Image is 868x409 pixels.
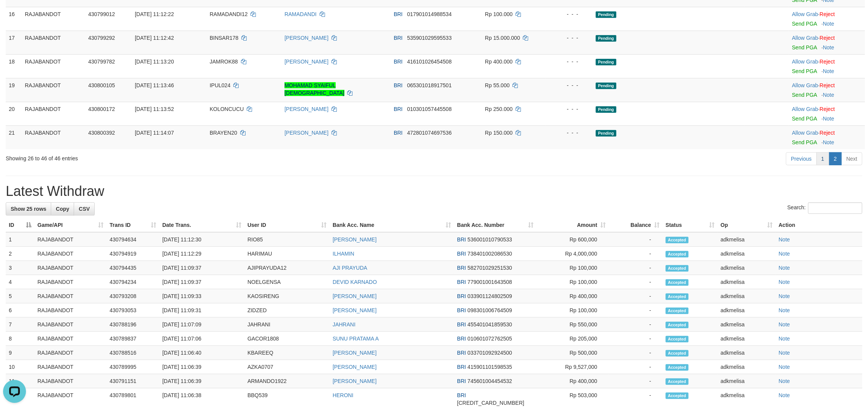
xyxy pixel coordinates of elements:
span: Rp 15.000.000 [485,35,520,41]
td: Rp 100,000 [537,303,609,318]
td: 18 [6,54,22,78]
td: RAJABANDOT [34,289,107,303]
div: - - - [548,58,590,65]
a: [PERSON_NAME] [284,35,328,41]
span: CSV [79,206,90,212]
span: · [792,130,820,136]
input: Search: [808,202,862,214]
th: Status: activate to sort column ascending [663,218,718,232]
a: Note [823,116,834,122]
span: Accepted [666,322,689,328]
a: Note [823,139,834,145]
span: Accepted [666,350,689,357]
a: Note [779,364,790,370]
span: IPUL024 [210,82,230,88]
td: 430791151 [107,374,159,388]
td: RAJABANDOT [22,102,85,125]
a: Note [779,350,790,356]
td: Rp 9,527,000 [537,360,609,374]
td: - [609,346,663,360]
td: RAJABANDOT [34,374,107,388]
td: Rp 550,000 [537,318,609,332]
span: [DATE] 11:13:52 [135,106,174,112]
a: MOHAMAD SYAIFUL [DEMOGRAPHIC_DATA] [284,82,344,96]
td: RAJABANDOT [34,275,107,289]
td: 430793053 [107,303,159,318]
a: Send PGA [792,68,817,74]
a: RAMADANDI [284,11,317,17]
a: Send PGA [792,92,817,98]
a: 2 [829,152,842,165]
a: DEVID KARNADO [333,279,377,285]
a: Note [823,92,834,98]
td: adkmelisa [718,346,776,360]
span: [DATE] 11:12:42 [135,35,174,41]
span: Copy 566601013244539 to clipboard [457,400,524,406]
span: BRI [457,251,466,257]
div: - - - [548,129,590,137]
th: User ID: activate to sort column ascending [244,218,330,232]
td: · [789,78,865,102]
span: BRI [457,364,466,370]
a: [PERSON_NAME] [284,59,328,65]
span: Copy 779001001643508 to clipboard [467,279,512,285]
span: Copy 098301006764509 to clipboard [467,307,512,313]
td: 7 [6,318,34,332]
td: 11 [6,374,34,388]
a: Reject [820,82,835,88]
td: · [789,7,865,31]
td: 3 [6,261,34,275]
td: 430788196 [107,318,159,332]
td: RAJABANDOT [34,360,107,374]
td: RAJABANDOT [22,125,85,149]
a: Previous [786,152,816,165]
td: adkmelisa [718,232,776,247]
td: - [609,374,663,388]
td: [DATE] 11:06:39 [159,360,244,374]
a: Note [823,44,834,51]
a: Allow Grab [792,106,818,112]
span: Accepted [666,265,689,272]
span: Accepted [666,293,689,300]
a: Allow Grab [792,59,818,65]
a: Reject [820,130,835,136]
td: adkmelisa [718,360,776,374]
td: 2 [6,247,34,261]
td: 21 [6,125,22,149]
span: [DATE] 11:12:22 [135,11,174,17]
td: Rp 205,000 [537,332,609,346]
td: 9 [6,346,34,360]
td: RAJABANDOT [34,303,107,318]
span: BRI [394,130,402,136]
a: Send PGA [792,139,817,145]
span: Copy 536001010790533 to clipboard [467,236,512,243]
span: BINSAR178 [210,35,238,41]
td: RAJABANDOT [22,7,85,31]
a: Next [841,152,862,165]
td: Rp 4,000,000 [537,247,609,261]
th: Amount: activate to sort column ascending [537,218,609,232]
span: Copy 010301057445508 to clipboard [407,106,452,112]
td: adkmelisa [718,275,776,289]
td: 10 [6,360,34,374]
a: Show 25 rows [6,202,51,215]
td: RAJABANDOT [34,318,107,332]
td: NOELGENSA [244,275,330,289]
span: Accepted [666,336,689,342]
td: RAJABANDOT [34,247,107,261]
div: Showing 26 to 46 of 46 entries [6,152,356,162]
a: [PERSON_NAME] [284,130,328,136]
span: BRI [457,321,466,328]
td: 430794919 [107,247,159,261]
span: Rp 400.000 [485,59,512,65]
span: BRI [457,336,466,342]
span: Copy 582701029251530 to clipboard [467,265,512,271]
td: - [609,232,663,247]
a: Note [779,392,790,398]
td: adkmelisa [718,303,776,318]
td: · [789,102,865,125]
a: Reject [820,11,835,17]
td: 20 [6,102,22,125]
td: 430794634 [107,232,159,247]
a: [PERSON_NAME] [333,364,377,370]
